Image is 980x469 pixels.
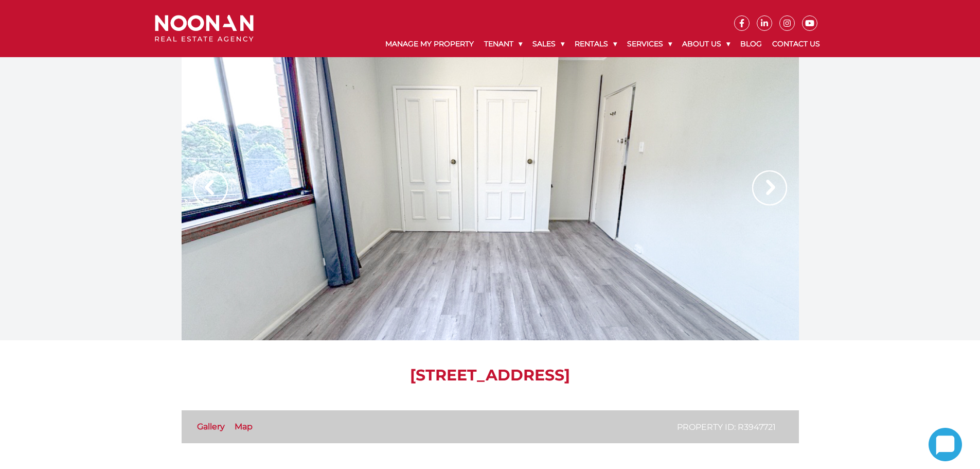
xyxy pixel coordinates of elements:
img: Arrow slider [193,170,228,205]
a: Gallery [197,422,225,431]
a: Services [622,31,677,57]
p: Property ID: R3947721 [677,421,776,433]
a: Rentals [569,31,622,57]
img: Noonan Real Estate Agency [155,15,254,42]
img: Arrow slider [752,170,787,205]
a: About Us [677,31,735,57]
a: Tenant [479,31,527,57]
a: Manage My Property [380,31,479,57]
a: Blog [735,31,767,57]
a: Map [235,422,253,431]
a: Sales [527,31,569,57]
a: Contact Us [767,31,825,57]
h1: [STREET_ADDRESS] [182,366,799,385]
